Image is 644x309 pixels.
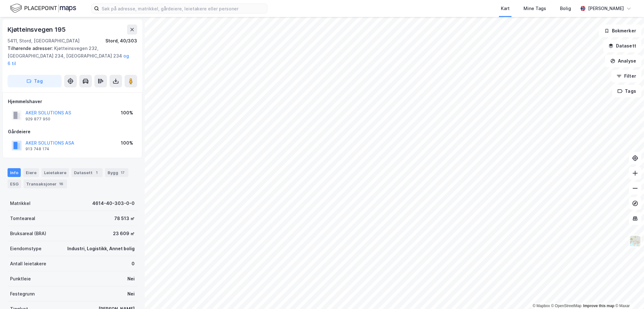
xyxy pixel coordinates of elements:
[10,275,31,283] div: Punktleie
[99,4,267,13] input: Søk på adresse, matrikkel, gårdeiere, leietakere eller personer
[8,98,137,105] div: Hjemmelshaver
[58,181,64,187] div: 16
[613,279,644,309] div: Kontrollprogram for chat
[611,70,641,82] button: Filter
[105,168,128,177] div: Bygg
[8,168,21,177] div: Info
[121,109,133,117] div: 100%
[560,5,571,12] div: Bolig
[8,75,62,87] button: Tag
[8,46,54,51] span: Tilhørende adresser:
[71,168,103,177] div: Datasett
[10,290,35,298] div: Festegrunn
[8,37,80,45] div: 5411, Stord, [GEOGRAPHIC_DATA]
[105,37,137,45] div: Stord, 40/303
[113,230,135,237] div: 23 609 ㎡
[127,290,135,298] div: Nei
[501,5,510,12] div: Kart
[8,45,132,67] div: Kjøtteinsvegen 232, [GEOGRAPHIC_DATA] 234, [GEOGRAPHIC_DATA] 234
[121,139,133,147] div: 100%
[25,117,50,122] div: 929 877 950
[132,260,135,268] div: 0
[10,200,31,207] div: Matrikkel
[533,304,550,308] a: Mapbox
[92,200,135,207] div: 4614-40-303-0-0
[524,5,546,12] div: Mine Tags
[629,235,641,247] img: Z
[114,215,135,222] div: 78 513 ㎡
[8,25,67,35] div: Kjøtteinsvegen 195
[67,245,135,252] div: Industri, Logistikk, Annet bolig
[10,230,46,237] div: Bruksareal (BRA)
[10,245,42,252] div: Eiendomstype
[583,304,614,308] a: Improve this map
[612,85,641,97] button: Tags
[605,55,641,67] button: Analyse
[23,168,39,177] div: Eiere
[551,304,582,308] a: OpenStreetMap
[10,215,35,222] div: Tomteareal
[8,128,137,135] div: Gårdeiere
[613,279,644,309] iframe: Chat Widget
[599,25,641,37] button: Bokmerker
[25,146,49,152] div: 913 748 174
[120,169,126,176] div: 17
[8,179,21,188] div: ESG
[10,260,46,268] div: Antall leietakere
[94,169,100,176] div: 1
[127,275,135,283] div: Nei
[42,168,69,177] div: Leietakere
[10,3,76,14] img: logo.f888ab2527a4732fd821a326f86c7f29.svg
[24,179,67,188] div: Transaksjoner
[588,5,624,12] div: [PERSON_NAME]
[603,40,641,52] button: Datasett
